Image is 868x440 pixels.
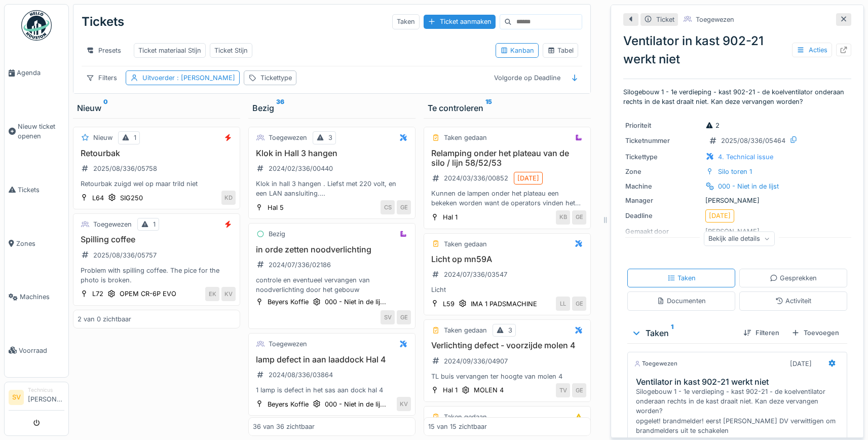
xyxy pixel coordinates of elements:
div: MOLEN 4 [474,385,504,395]
div: TL buis vervangen ter hoogte van molen 4 [428,372,586,381]
div: Toegewezen [269,339,307,349]
div: Toegewezen [269,133,307,142]
div: Ticketnummer [625,136,701,145]
div: Taken [392,14,420,29]
li: [PERSON_NAME] [28,386,64,408]
div: 2025/08/336/05758 [93,164,157,173]
span: Voorraad [19,346,64,355]
div: Silogebouw 1 - 1e verdieping - kast 902-21 - de koelventilator onderaan rechts in de kast draait ... [636,387,843,435]
a: Zones [5,216,68,270]
div: 2024/02/336/00440 [269,164,333,173]
div: KV [221,287,236,301]
div: Licht [428,285,586,295]
a: Voorraad [5,324,68,378]
div: Filters [82,70,122,85]
div: Klok in hall 3 hangen . Liefst met 220 volt, en een LAN aansluiting. PS. enkel een klok, en geen ... [253,179,411,198]
h3: Klok in Hall 3 hangen [253,149,411,158]
div: KB [556,210,570,225]
div: Manager [625,196,701,205]
div: Ventilator in kast 902-21 werkt niet [623,32,851,68]
h3: Spilling coffee [78,235,236,244]
div: 2 [705,121,720,130]
div: Retourbak zuigd wel op maar trild niet [78,179,236,189]
div: Toegewezen [634,359,677,368]
div: Presets [82,43,126,58]
sup: 15 [485,102,492,114]
div: Taken gedaan [444,412,487,422]
div: 2024/07/336/02186 [269,260,331,270]
div: Volgorde op Deadline [489,70,565,85]
span: Machines [20,292,64,302]
div: 000 - Niet in de lij... [325,297,386,307]
div: Filteren [739,326,783,340]
div: Beyers Koffie [268,399,309,409]
div: 1 [134,133,136,142]
div: L72 [92,289,103,299]
div: Hal 5 [268,203,284,212]
div: GE [397,200,411,214]
div: controle en eventueel vervangen van noodverlichting door het gebouw [253,275,411,295]
div: Hal 1 [443,212,458,222]
div: Prioriteit [625,121,701,130]
div: L59 [443,299,455,309]
div: Taken gedaan [444,325,487,335]
div: Taken gedaan [444,133,487,142]
img: Badge_color-CXgf-gQk.svg [21,10,52,41]
div: Taken [631,327,735,339]
div: KV [397,397,411,411]
div: 1 lamp is defect in het sas aan dock hal 4 [253,385,411,395]
div: KD [221,191,236,205]
h3: in orde zetten noodverlichting [253,245,411,254]
div: 1 [153,219,156,229]
div: Ticket [656,15,674,24]
div: Silo toren 1 [718,167,752,176]
div: Bezig [269,229,285,239]
div: 2024/03/336/00852 [444,173,508,183]
div: Taken gedaan [444,239,487,249]
div: Problem with spilling coffee. The pice for the photo is broken. [78,266,236,285]
div: 2025/08/336/05757 [93,250,157,260]
div: 15 van 15 zichtbaar [428,422,487,431]
div: Nieuw [93,133,112,142]
div: 2025/08/336/05464 [721,136,785,145]
div: OPEM CR-6P EVO [120,289,176,299]
div: [DATE] [790,359,812,369]
div: 000 - Niet in de lijst [718,181,779,191]
div: SIG250 [120,193,143,203]
div: 36 van 36 zichtbaar [253,422,315,431]
div: L64 [92,193,104,203]
h3: Ventilator in kast 902-21 werkt niet [636,377,843,387]
div: Hal 1 [443,385,458,395]
div: TV [556,383,570,397]
div: 2024/07/336/03547 [444,270,507,279]
a: SV Technicus[PERSON_NAME] [9,386,64,411]
div: [DATE] [517,173,539,183]
div: 3 [508,325,512,335]
div: Machine [625,181,701,191]
div: Beyers Koffie [268,297,309,307]
h3: Relamping onder het plateau van de silo / lijn 58/52/53 [428,149,586,168]
div: 4. Technical issue [718,152,773,162]
div: Bezig [252,102,411,114]
h3: Verlichting defect - voorzijde molen 4 [428,341,586,350]
div: Tickettype [625,152,701,162]
div: Tickettype [260,73,292,83]
div: Acties [792,43,832,57]
div: Documenten [657,296,706,306]
div: Te controleren [428,102,587,114]
div: Zone [625,167,701,176]
div: 2 van 0 zichtbaar [78,314,131,324]
div: Ticket aanmaken [424,15,496,28]
div: Taken [667,273,696,283]
h3: lamp defect in aan laaddock Hal 4 [253,355,411,364]
div: IMA 1 PADSMACHINE [471,299,537,309]
p: Silogebouw 1 - 1e verdieping - kast 902-21 - de koelventilator onderaan rechts in de kast draait ... [623,87,851,106]
div: Bekijk alle details [704,231,775,246]
div: Uitvoerder [142,73,235,83]
div: [DATE] [709,211,731,221]
div: Kunnen de lampen onder het plateau een bekeken worden want de operators vinden het wel wat te wei... [428,189,586,208]
div: 000 - Niet in de lij... [325,399,386,409]
sup: 36 [276,102,284,114]
sup: 0 [103,102,108,114]
span: Tickets [18,185,64,195]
